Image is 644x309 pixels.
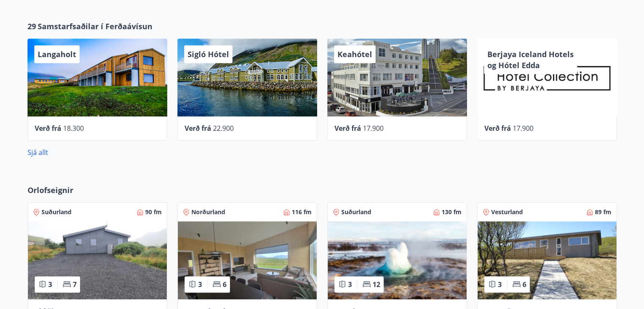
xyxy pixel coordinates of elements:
[223,280,227,289] span: 6
[38,49,76,59] span: Langaholt
[188,49,229,59] span: Sigló Hótel
[363,124,384,133] span: 17.900
[178,221,317,299] img: Paella dish
[341,208,371,216] span: Suðurland
[28,148,48,157] a: Sjá allt
[498,280,502,289] span: 3
[198,280,202,289] span: 3
[334,124,361,133] span: Verð frá
[48,280,52,289] span: 3
[145,208,162,216] span: 90 fm
[348,280,352,289] span: 3
[191,208,225,216] span: Norðurland
[38,21,152,32] span: Samstarfsaðilar í Ferðaávísun
[28,185,73,196] span: Orlofseignir
[442,208,462,216] span: 130 fm
[595,208,611,216] span: 89 fm
[28,21,36,32] span: 29
[35,124,61,133] span: Verð frá
[487,49,574,70] span: Berjaya Iceland Hotels og Hótel Edda
[484,124,511,133] span: Verð frá
[63,124,84,133] span: 18.300
[73,280,77,289] span: 7
[478,221,616,299] img: Paella dish
[513,124,533,133] span: 17.900
[491,208,523,216] span: Vesturland
[41,208,72,216] span: Suðurland
[213,124,234,133] span: 22.900
[28,221,167,299] img: Paella dish
[185,124,211,133] span: Verð frá
[328,221,467,299] img: Paella dish
[337,49,372,59] span: Keahótel
[292,208,312,216] span: 116 fm
[522,280,526,289] span: 6
[373,280,380,289] span: 12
